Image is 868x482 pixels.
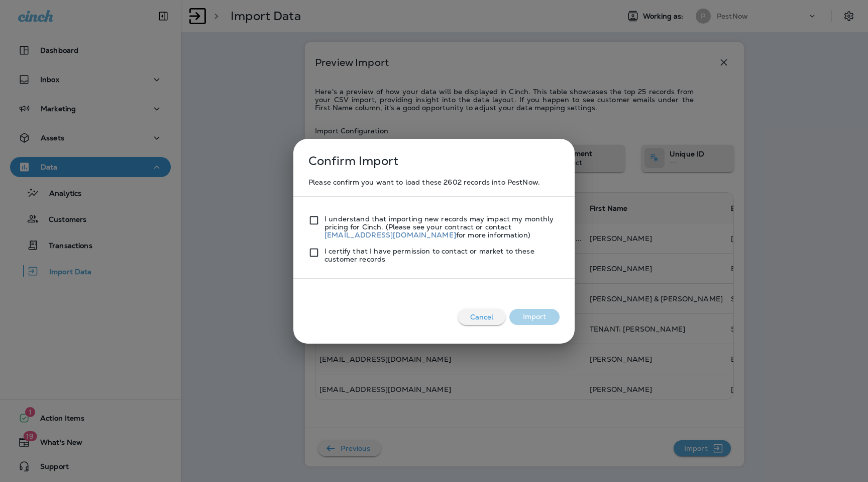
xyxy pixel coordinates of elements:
a: [EMAIL_ADDRESS][DOMAIN_NAME] [324,230,456,239]
button: Cancel [458,309,505,325]
p: I certify that I have permission to contact or market to these customer records [324,247,560,263]
p: Cancel [466,309,498,325]
p: I understand that importing new records may impact my monthly pricing for Cinch. (Please see your... [324,215,560,239]
p: Confirm Import [303,149,398,173]
p: Please confirm you want to load these 2602 records into PestNow. [308,178,560,186]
